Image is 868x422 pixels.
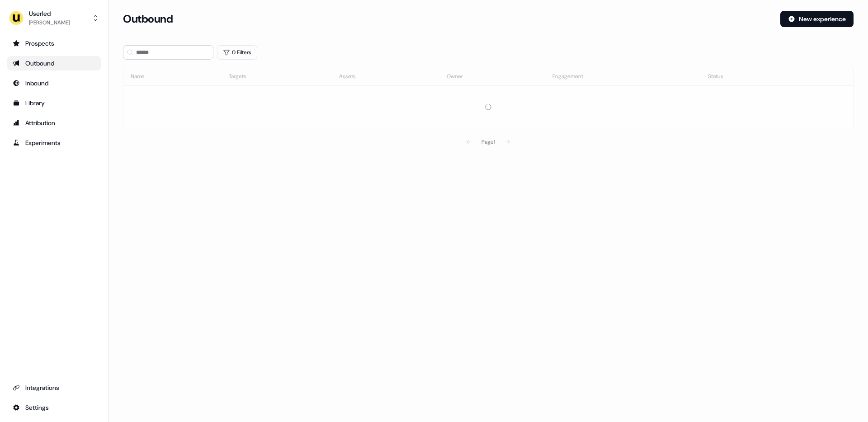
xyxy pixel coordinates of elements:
div: Prospects [13,39,95,48]
a: Go to Inbound [7,76,101,90]
a: Go to attribution [7,116,101,130]
a: Go to outbound experience [7,56,101,70]
div: [PERSON_NAME] [29,18,70,27]
a: Go to experiments [7,136,101,150]
div: Attribution [13,118,95,127]
div: Inbound [13,79,95,88]
a: Go to integrations [7,380,101,395]
button: New experience [780,11,854,27]
div: Library [13,98,95,108]
div: Outbound [13,59,95,68]
div: Experiments [13,138,95,147]
button: 0 Filters [217,45,257,60]
div: Settings [13,403,95,412]
a: Go to templates [7,96,101,110]
a: Go to prospects [7,36,101,51]
div: Integrations [13,383,95,392]
h3: Outbound [123,12,173,26]
a: Go to integrations [7,400,101,415]
button: Userled[PERSON_NAME] [7,7,101,29]
div: Userled [29,9,70,18]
